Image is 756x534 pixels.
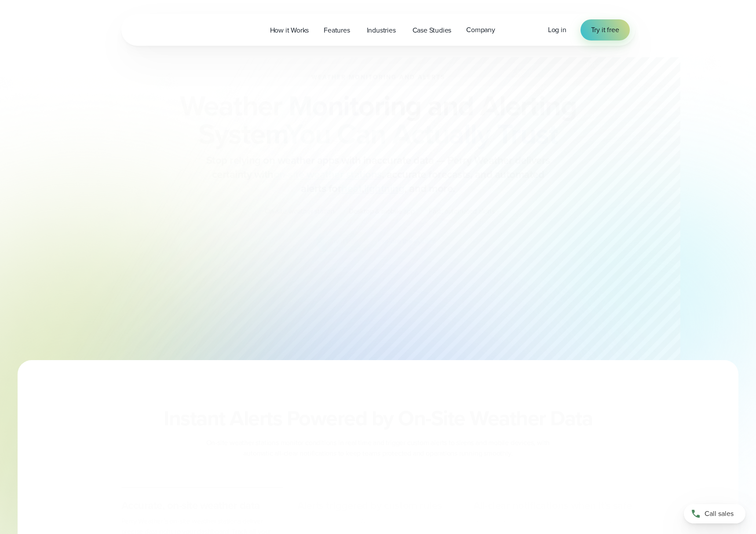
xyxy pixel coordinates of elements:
[591,25,619,35] span: Try it free
[705,508,734,519] span: Call sales
[466,25,495,35] span: Company
[405,21,459,39] a: Case Studies
[270,25,309,36] span: How it Works
[548,25,566,35] span: Log in
[324,25,350,36] span: Features
[413,25,452,36] span: Case Studies
[263,21,317,39] a: How it Works
[684,504,745,523] a: Call sales
[367,25,396,36] span: Industries
[581,19,630,41] a: Try it free
[548,25,566,35] a: Log in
